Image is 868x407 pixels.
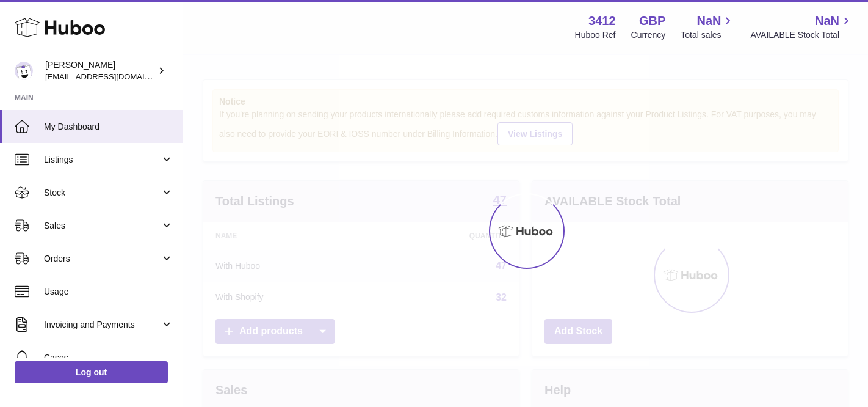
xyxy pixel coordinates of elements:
a: NaN AVAILABLE Stock Total [750,13,853,41]
strong: GBP [639,13,665,29]
span: Usage [44,286,173,298]
span: Listings [44,154,161,166]
span: AVAILABLE Stock Total [750,29,853,41]
a: Log out [15,361,168,383]
strong: 3412 [588,13,616,29]
span: [EMAIL_ADDRESS][DOMAIN_NAME] [45,71,179,81]
img: info@beeble.buzz [15,62,33,80]
span: Total sales [681,29,735,41]
span: Stock [44,187,161,199]
a: NaN Total sales [681,13,735,41]
span: Orders [44,253,161,265]
span: My Dashboard [44,121,173,133]
div: [PERSON_NAME] [45,59,155,82]
div: Huboo Ref [575,29,616,41]
span: NaN [815,13,839,29]
div: Currency [631,29,666,41]
span: NaN [696,13,721,29]
span: Cases [44,352,173,364]
span: Invoicing and Payments [44,319,161,331]
span: Sales [44,220,161,232]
